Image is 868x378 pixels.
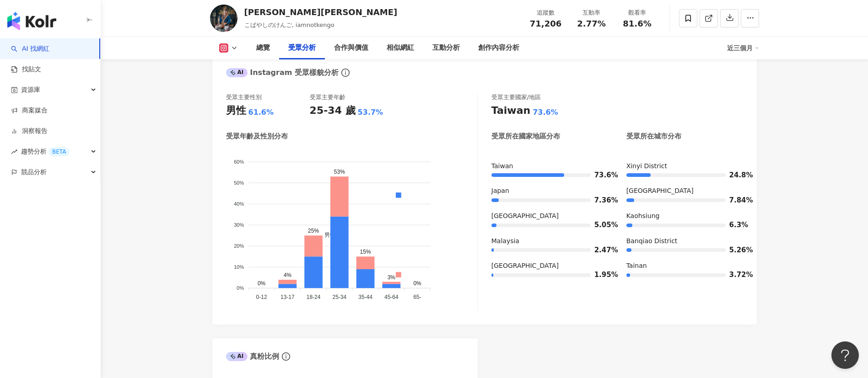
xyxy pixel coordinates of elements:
tspan: 0-12 [256,294,267,300]
div: 受眾所在城市分布 [626,132,681,141]
tspan: 30% [234,222,244,228]
a: searchAI 找網紅 [11,44,49,53]
span: 5.05% [594,222,608,229]
a: 找貼文 [11,65,41,74]
div: 男性 [226,104,246,118]
div: 53.7% [358,107,383,117]
span: 81.6% [623,19,651,28]
span: 7.36% [594,197,608,204]
div: BETA [49,147,70,156]
div: 受眾年齡及性別分布 [226,132,288,141]
tspan: 60% [234,159,244,164]
tspan: 10% [234,264,244,270]
tspan: 65- [413,294,421,300]
span: 男性 [318,232,335,238]
span: 趨勢分析 [21,141,70,162]
span: こばやしのけんご, iamnotkengo [244,21,334,28]
div: 互動分析 [432,43,460,53]
div: Japan [491,186,608,196]
span: 競品分析 [21,162,47,182]
div: 真粉比例 [226,351,280,362]
span: 2.47% [594,247,608,254]
div: Xinyi District [626,162,743,171]
div: 25-34 歲 [310,104,356,118]
tspan: 25-34 [332,294,346,300]
div: 相似網紅 [387,43,414,53]
div: 受眾分析 [288,43,316,53]
tspan: 0% [237,285,244,291]
div: 合作與價值 [334,43,368,53]
div: 追蹤數 [528,8,563,17]
a: 洞察報告 [11,127,48,136]
div: Taiwan [491,162,608,171]
div: Tainan [626,261,743,271]
tspan: 20% [234,243,244,249]
span: 3.72% [729,272,743,278]
div: 61.6% [248,107,274,117]
div: 受眾主要性別 [226,93,262,101]
div: [GEOGRAPHIC_DATA] [491,212,608,221]
div: 受眾主要國家/地區 [491,93,541,101]
tspan: 18-24 [306,294,320,300]
div: 近三個月 [727,41,759,55]
a: 商案媒合 [11,106,48,115]
div: 受眾主要年齡 [310,93,345,101]
img: KOL Avatar [210,5,237,32]
span: info-circle [280,351,291,362]
iframe: Help Scout Beacon - Open [831,341,859,369]
div: Malaysia [491,237,608,246]
tspan: 50% [234,180,244,186]
div: 創作內容分析 [478,43,519,53]
div: AI [226,68,248,77]
span: 24.8% [729,172,743,179]
div: [GEOGRAPHIC_DATA] [491,261,608,271]
div: 總覽 [256,43,270,53]
tspan: 45-64 [384,294,399,300]
div: Kaohsiung [626,212,743,221]
span: info-circle [340,67,351,78]
span: 資源庫 [21,80,40,100]
span: rise [11,149,17,155]
div: [PERSON_NAME][PERSON_NAME] [244,6,398,18]
div: Banqiao District [626,237,743,246]
span: 2.77% [577,19,605,28]
div: 73.6% [533,107,558,117]
span: 7.84% [729,197,743,204]
span: 6.3% [729,222,743,229]
tspan: 13-17 [280,294,295,300]
span: 71,206 [530,19,561,28]
div: [GEOGRAPHIC_DATA] [626,186,743,196]
span: 5.26% [729,247,743,254]
tspan: 40% [234,201,244,207]
div: 互動率 [574,8,609,17]
div: 受眾所在國家地區分布 [491,132,560,141]
div: Taiwan [491,104,530,118]
div: AI [226,352,248,361]
img: logo [7,12,56,30]
div: Instagram 受眾樣貌分析 [226,68,339,78]
span: 1.95% [594,272,608,278]
div: 觀看率 [620,8,655,17]
span: 73.6% [594,172,608,179]
tspan: 35-44 [358,294,372,300]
